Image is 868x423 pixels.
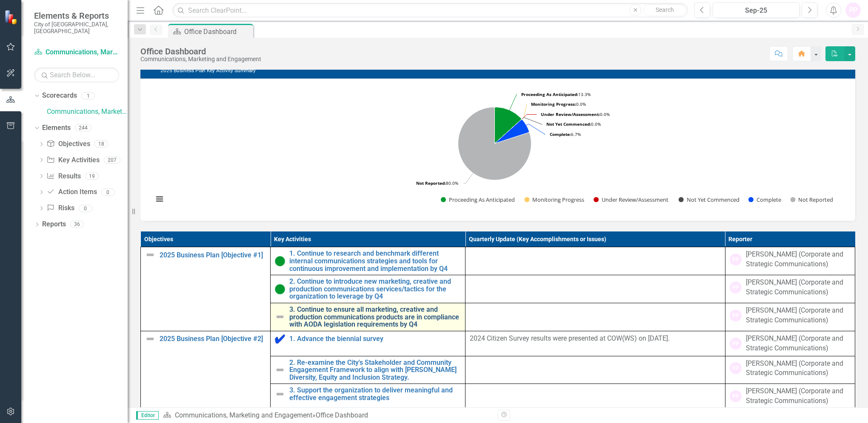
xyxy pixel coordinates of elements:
div: PP [730,254,742,265]
a: 3. Continue to ensure all marketing, creative and production communications products are in compl... [289,306,461,328]
a: Communications, Marketing and Engagement [175,411,312,419]
text: 0.0% [541,111,610,117]
text: 13.3% [521,91,591,97]
a: 3. Support the organization to deliver meaningful and effective engagement strategies [289,386,461,401]
span: Editor [136,411,159,420]
button: Show Proceeding As Anticipated [441,196,515,203]
a: Reports [42,220,66,229]
a: Key Activities [46,155,99,165]
td: Double-Click to Edit [465,384,725,409]
a: Elements [42,123,71,133]
img: Not Defined [145,334,155,344]
a: Objectives [46,139,90,149]
text: 80.0% [416,180,458,186]
span: Search [656,6,674,13]
text: 0.0% [531,101,586,107]
div: 1 [81,92,95,99]
text: Monitoring Progress [532,196,584,203]
div: 244 [75,124,91,132]
text: 6.7% [550,131,581,137]
div: [PERSON_NAME] (Corporate and Strategic Communications) [746,250,851,269]
path: Proceeding As Anticipated, 2. [494,107,521,144]
button: Sep-25 [713,3,799,18]
div: Office Dashboard [140,47,261,56]
td: Double-Click to Edit Right Click for Context Menu [271,303,465,331]
td: Double-Click to Edit Right Click for Context Menu [141,247,271,331]
button: Show Not Yet Commenced [679,196,739,203]
td: Double-Click to Edit [465,356,725,384]
a: 2025 Business Plan [Objective #2] [160,335,266,343]
img: Not Defined [275,365,285,375]
div: Chart. Highcharts interactive chart. [149,85,847,212]
div: Office Dashboard [184,26,251,37]
div: [PERSON_NAME] (Corporate and Strategic Communications) [746,306,851,325]
svg: Interactive chart [149,85,840,212]
div: Communications, Marketing and Engagement [140,56,261,62]
img: ClearPoint Strategy [4,9,19,24]
td: Double-Click to Edit [725,356,855,384]
td: Double-Click to Edit Right Click for Context Menu [271,384,465,409]
a: 1. Advance the biennial survey [289,335,461,343]
a: Communications, Marketing and Engagement [34,48,119,57]
a: Scorecards [42,91,77,101]
div: 18 [94,141,108,148]
div: PP [730,282,742,293]
a: 2. Continue to introduce new marketing, creative and production communications services/tactics f... [289,278,461,300]
tspan: Proceeding As Anticipated: [521,91,578,97]
text: 0.0% [546,121,601,127]
a: Communications, Marketing and Engagement [47,107,128,117]
path: Not Reported, 12. [458,107,531,180]
button: Show Monitoring Progress [524,196,584,203]
td: Double-Click to Edit [465,247,725,275]
input: Search ClearPoint... [172,3,688,18]
div: 207 [104,156,120,164]
a: 1. Continue to research and benchmark different internal communications strategies and tools for ... [289,250,461,272]
td: Double-Click to Edit [725,303,855,331]
img: Not Defined [275,389,285,399]
div: » [163,411,491,420]
td: Double-Click to Edit [465,275,725,303]
path: Complete, 1. [495,120,529,144]
div: PP [730,390,742,402]
div: PP [730,310,742,321]
button: View chart menu, Chart [154,193,166,205]
td: Double-Click to Edit [725,331,855,356]
button: Show Not Reported [790,196,833,203]
td: Double-Click to Edit Right Click for Context Menu [271,275,465,303]
a: Risks [46,203,74,213]
small: 2025 Business Plan Key Activity Summary [160,68,256,73]
div: Sep-25 [716,6,797,16]
button: PP [845,3,861,18]
img: Complete [275,334,285,344]
a: Action Items [46,187,97,197]
td: Double-Click to Edit [725,247,855,275]
img: Not Defined [275,312,285,322]
td: Double-Click to Edit [725,275,855,303]
a: 2. Re-examine the City's Stakeholder and Community Engagement Framework to align with [PERSON_NAM... [289,359,461,381]
span: Elements & Reports [34,11,119,21]
a: Results [46,172,80,181]
tspan: Not Reported: [416,180,446,186]
td: Double-Click to Edit Right Click for Context Menu [271,247,465,275]
tspan: Complete: [550,131,571,137]
tspan: Not Yet Commenced: [546,121,591,127]
td: Double-Click to Edit [465,303,725,331]
div: 36 [70,221,84,228]
a: 2025 Business Plan [Objective #1] [160,251,266,259]
td: Double-Click to Edit Right Click for Context Menu [141,331,271,409]
small: City of [GEOGRAPHIC_DATA], [GEOGRAPHIC_DATA] [34,21,119,35]
div: 0 [101,189,115,196]
div: 0 [79,205,92,212]
div: PP [730,338,742,350]
td: Double-Click to Edit [725,384,855,409]
img: Not Defined [145,250,155,260]
div: [PERSON_NAME] (Corporate and Strategic Communications) [746,334,851,353]
img: Proceeding as Anticipated [275,284,285,294]
div: 19 [85,172,99,180]
td: Double-Click to Edit Right Click for Context Menu [271,331,465,356]
p: 2024 Citizen Survey results were presented at COW(WS) on [DATE]. [470,334,721,344]
button: Show Under Review/Assessment [594,196,669,203]
button: Show Complete [748,196,781,203]
div: [PERSON_NAME] (Corporate and Strategic Communications) [746,278,851,297]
